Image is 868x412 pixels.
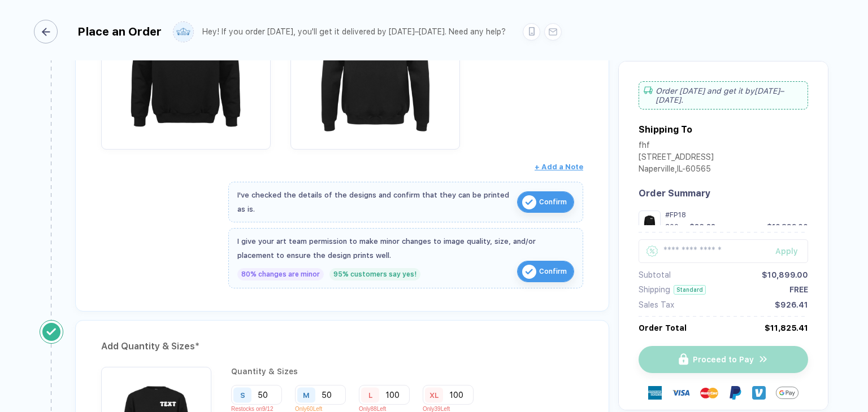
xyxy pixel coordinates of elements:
[77,25,162,38] div: Place an Order
[728,386,742,400] img: Paypal
[359,406,418,412] p: Only 88 Left
[672,384,690,402] img: visa
[522,195,536,209] img: icon
[517,261,574,282] button: iconConfirm
[295,406,354,412] p: Only 60 Left
[761,239,808,263] button: Apply
[789,285,808,294] div: FREE
[231,406,290,412] p: Restocks on 9/12
[101,338,583,356] div: Add Quantity & Sizes
[775,247,808,256] div: Apply
[202,27,506,37] div: Hey! If you order [DATE], you'll get it delivered by [DATE]–[DATE]. Need any help?
[752,386,766,400] img: Venmo
[539,193,567,211] span: Confirm
[775,300,808,309] div: $926.41
[539,262,567,280] span: Confirm
[173,22,193,42] img: user profile
[689,222,715,231] div: $36.33
[665,222,679,231] div: 300
[639,188,808,199] div: Order Summary
[639,270,671,279] div: Subtotal
[639,323,687,332] div: Order Total
[639,300,674,309] div: Sales Tax
[639,152,714,164] div: [STREET_ADDRESS]
[535,158,583,176] button: + Add a Note
[329,268,420,280] div: 95% customers say yes!
[776,382,798,404] img: Google Pay
[303,391,310,399] div: M
[641,213,658,230] img: 6480375e-9924-4565-97d1-951400a94c1b_nt_front_1754576937939.jpg
[639,141,714,152] div: fhf
[240,391,245,399] div: S
[237,234,574,262] div: I give your art team permission to make minor changes to image quality, size, and/or placement to...
[639,285,670,294] div: Shipping
[429,391,439,399] div: XL
[767,222,808,231] div: $10,899.00
[535,163,583,171] span: + Add a Note
[681,222,687,231] div: x
[700,384,718,402] img: master-card
[639,164,714,176] div: Naperville , IL - 60565
[648,386,662,400] img: express
[237,268,324,280] div: 80% changes are minor
[522,265,536,279] img: icon
[665,211,808,219] div: #FP18
[237,188,511,216] div: I've checked the details of the designs and confirm that they can be printed as is.
[674,285,706,295] div: Standard
[765,323,808,332] div: $11,825.41
[368,391,372,399] div: L
[423,406,482,412] p: Only 39 Left
[517,191,574,213] button: iconConfirm
[762,270,808,279] div: $10,899.00
[639,124,692,135] div: Shipping To
[639,81,808,109] div: Order [DATE] and get it by [DATE]–[DATE] .
[231,367,583,376] div: Quantity & Sizes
